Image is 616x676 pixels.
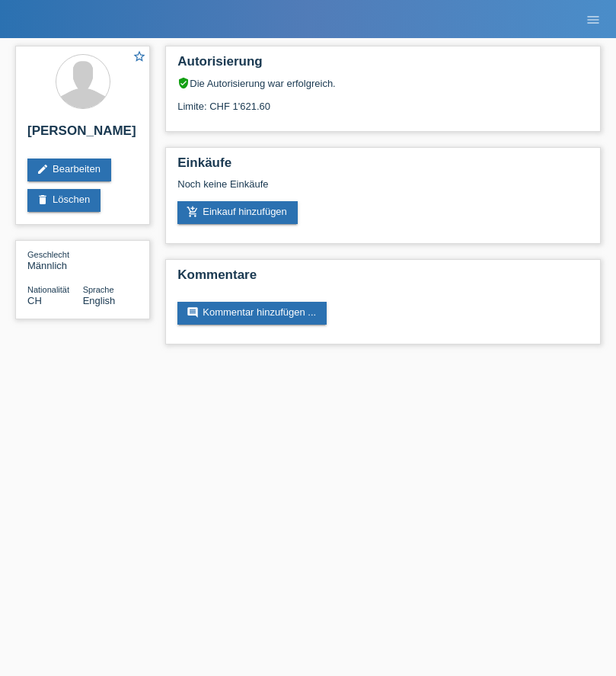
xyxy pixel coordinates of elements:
[187,306,199,319] i: comment
[27,159,111,181] a: editBearbeiten
[27,123,138,146] h2: [PERSON_NAME]
[37,163,49,175] i: edit
[578,14,608,24] a: menu
[177,89,589,112] div: Limite: CHF 1'621.60
[187,206,199,218] i: add_shopping_cart
[177,77,589,89] div: Die Autorisierung war erfolgreich.
[27,250,69,259] span: Geschlecht
[177,178,589,201] div: Noch keine Einkäufe
[83,285,114,294] span: Sprache
[83,295,116,306] span: English
[27,189,101,212] a: deleteLöschen
[177,302,327,325] a: commentKommentar hinzufügen ...
[27,285,69,294] span: Nationalität
[132,50,146,66] a: star_border
[27,295,42,306] span: Schweiz
[27,248,83,271] div: Männlich
[177,268,589,290] h2: Kommentare
[132,50,146,63] i: star_border
[177,54,589,77] h2: Autorisierung
[586,12,601,27] i: menu
[177,155,589,178] h2: Einkäufe
[177,201,298,224] a: add_shopping_cartEinkauf hinzufügen
[37,194,49,206] i: delete
[177,77,190,89] i: verified_user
